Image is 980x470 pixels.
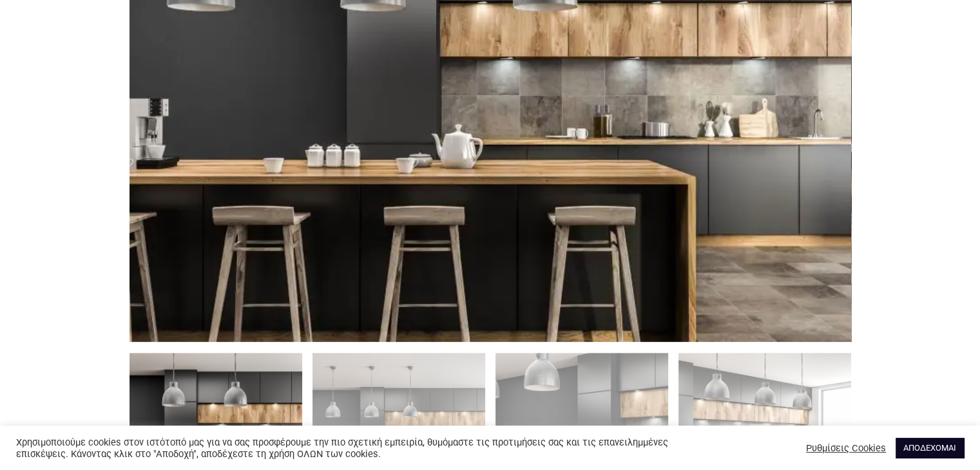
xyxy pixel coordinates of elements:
div: Χρησιμοποιούμε cookies στον ιστότοπό μας για να σας προσφέρουμε την πιο σχετική εμπειρία, θυμόμασ... [16,437,680,460]
a: ΑΠΟΔΕΧΟΜΑΙ [896,438,964,458]
a: Ρυθμίσεις Cookies [806,442,886,454]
